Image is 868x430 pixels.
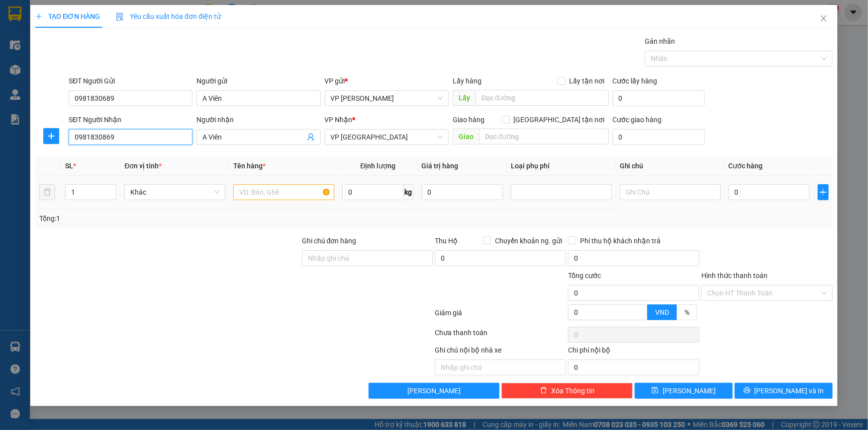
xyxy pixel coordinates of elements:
span: Lấy hàng [453,77,482,85]
span: plus [35,13,42,20]
span: [GEOGRAPHIC_DATA] tận nơi [510,114,609,125]
input: Nhập ghi chú [435,359,566,375]
div: Chưa thanh toán [434,327,568,345]
input: Cước giao hàng [613,129,705,145]
span: Giao [453,129,479,144]
div: Ghi chú nội bộ nhà xe [435,345,566,359]
div: SĐT Người Nhận [69,114,193,125]
span: VP Nhận [325,116,353,124]
span: [PERSON_NAME] [663,385,716,396]
div: Tổng: 1 [39,213,335,224]
span: printer [744,387,751,395]
input: Dọc đường [476,90,609,106]
span: plus [44,132,59,140]
div: Giảm giá [434,307,568,325]
span: Chuyển khoản ng. gửi [491,235,566,246]
span: [PERSON_NAME] [407,385,461,396]
div: Người nhận [196,114,320,125]
button: Close [810,5,838,33]
input: VD: Bàn, Ghế [233,184,334,200]
div: Chi phí nội bộ [568,345,699,359]
span: SL [65,162,73,170]
span: Phí thu hộ khách nhận trả [576,235,665,246]
input: Ghi Chú [620,184,721,200]
input: Dọc đường [479,129,609,144]
span: VND [655,308,669,316]
span: save [652,387,659,395]
span: Xóa Thông tin [551,385,594,396]
span: plus [818,188,828,196]
span: [PERSON_NAME] và In [755,385,824,396]
div: SĐT Người Gửi [69,75,193,86]
span: Yêu cầu xuất hóa đơn điện tử [116,12,221,20]
input: 0 [422,184,503,200]
span: user-add [307,133,315,141]
span: Khác [130,185,219,200]
th: Ghi chú [616,156,725,176]
span: delete [540,387,547,395]
input: Cước lấy hàng [613,90,705,106]
span: % [684,308,689,316]
label: Gán nhãn [645,37,675,45]
span: Giao hàng [453,116,484,124]
span: close [820,14,828,22]
button: plus [818,184,829,200]
div: Người gửi [196,75,320,86]
img: icon [116,13,124,21]
button: save[PERSON_NAME] [635,383,733,399]
span: kg [404,184,414,200]
button: plus [43,128,59,144]
span: Giá trị hàng [422,162,459,170]
div: VP gửi [325,75,449,86]
span: Lấy [453,90,476,106]
span: VP Thái Bình [331,130,443,144]
input: Ghi chú đơn hàng [302,250,433,266]
span: Định lượng [360,162,395,170]
span: Tổng cước [568,272,601,280]
span: Đơn vị tính [124,162,162,170]
button: printer[PERSON_NAME] và In [735,383,833,399]
button: delete [39,184,55,200]
button: deleteXóa Thông tin [501,383,633,399]
th: Loại phụ phí [507,156,616,176]
span: Cước hàng [729,162,763,170]
span: Thu Hộ [435,237,458,245]
label: Cước lấy hàng [613,77,658,85]
span: Tên hàng [233,162,266,170]
span: TẠO ĐƠN HÀNG [35,12,100,20]
label: Hình thức thanh toán [701,272,768,280]
label: Cước giao hàng [613,116,662,124]
button: [PERSON_NAME] [369,383,500,399]
span: Lấy tận nơi [566,75,609,86]
label: Ghi chú đơn hàng [302,237,357,245]
span: VP Phạm Văn Đồng [331,91,443,106]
